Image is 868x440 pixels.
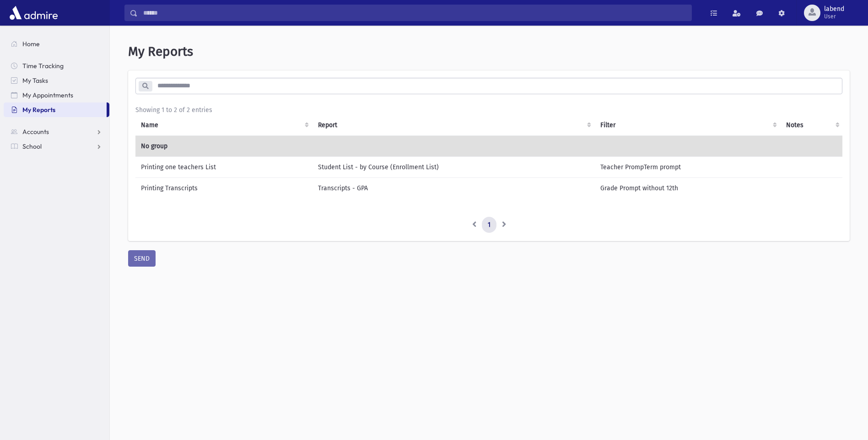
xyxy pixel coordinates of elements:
td: Printing Transcripts [135,177,313,199]
span: Home [22,40,40,48]
td: Teacher PrompTerm prompt [595,156,781,177]
a: Home [4,37,109,51]
span: My Appointments [22,91,73,99]
div: Showing 1 to 2 of 2 entries [135,105,842,115]
span: Accounts [22,128,49,136]
th: Report: activate to sort column ascending [313,115,595,136]
span: Time Tracking [22,62,64,70]
span: School [22,142,42,150]
span: User [824,13,844,20]
td: Grade Prompt without 12th [595,177,781,199]
a: School [4,139,109,154]
span: My Reports [128,44,193,59]
th: Filter : activate to sort column ascending [595,115,781,136]
td: Transcripts - GPA [313,177,595,199]
th: Notes : activate to sort column ascending [781,115,843,136]
span: My Reports [22,106,55,114]
img: AdmirePro [7,4,60,22]
a: Accounts [4,124,109,139]
span: My Tasks [22,76,48,85]
td: Printing one teachers List [135,156,313,177]
th: Name: activate to sort column ascending [135,115,313,136]
a: My Appointments [4,88,109,102]
a: My Reports [4,102,107,117]
button: SEND [128,250,156,267]
a: My Tasks [4,73,109,88]
span: labend [824,5,844,13]
a: 1 [482,217,496,233]
input: Search [138,5,691,21]
td: Student List - by Course (Enrollment List) [313,156,595,177]
a: Time Tracking [4,59,109,73]
td: No group [135,135,843,156]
